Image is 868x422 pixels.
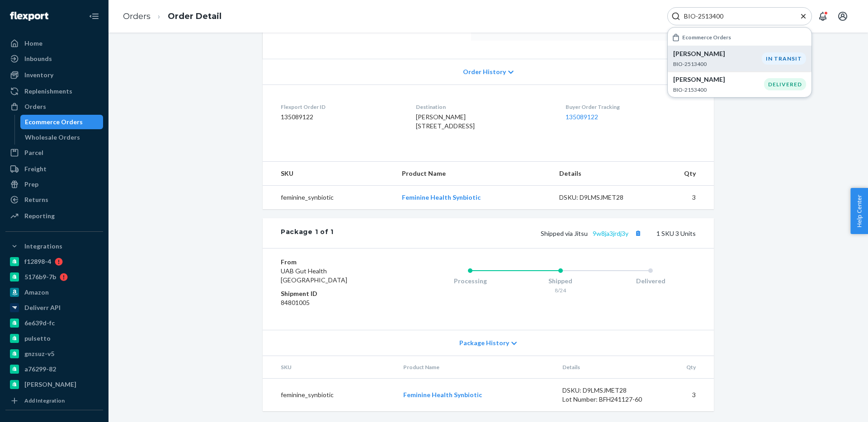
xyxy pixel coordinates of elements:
[395,162,552,186] th: Product Name
[5,300,103,315] a: Deliverr API
[762,52,806,65] div: IN TRANSIT
[25,117,83,127] div: Ecommerce Orders
[5,270,103,284] a: 5176b9-7b
[682,34,731,40] h6: Ecommerce Orders
[5,331,103,346] a: pulsetto
[281,298,389,307] dd: 84801005
[24,195,48,204] div: Returns
[24,242,62,251] div: Integrations
[566,113,598,121] a: 135089122
[281,227,334,239] div: Package 1 of 1
[281,289,389,298] dt: Shipment ID
[24,303,61,312] div: Deliverr API
[5,99,103,114] a: Orders
[5,362,103,376] a: a76299-82
[566,103,696,111] dt: Buyer Order Tracking
[5,285,103,300] a: Amazon
[5,192,103,207] a: Returns
[541,230,644,237] span: Shipped via Jitsu
[24,272,56,281] div: 5176b9-7b
[24,39,42,48] div: Home
[5,84,103,98] a: Replenishments
[651,186,714,210] td: 3
[632,227,644,239] button: Copy tracking number
[10,12,48,21] img: Flexport logo
[168,11,222,21] a: Order Detail
[24,87,72,96] div: Replenishments
[562,386,647,395] div: DSKU: D9LMSJMET28
[24,211,55,220] div: Reporting
[552,162,651,186] th: Details
[515,286,606,294] div: 8/24
[5,36,103,51] a: Home
[425,277,515,286] div: Processing
[5,52,103,66] a: Inbounds
[24,70,53,80] div: Inventory
[24,288,49,297] div: Amazon
[263,356,396,379] th: SKU
[799,12,808,21] button: Close Search
[263,379,396,412] td: feminine_synbiotic
[24,365,56,374] div: a76299-82
[555,356,655,379] th: Details
[814,7,832,25] button: Open notifications
[673,60,762,68] p: BIO-2513400
[850,188,868,234] button: Help Center
[263,162,395,186] th: SKU
[402,193,481,201] a: Feminine Health Synbiotic
[24,148,43,157] div: Parcel
[5,209,103,223] a: Reporting
[5,145,103,160] a: Parcel
[123,11,151,21] a: Orders
[116,3,229,30] ol: breadcrumbs
[396,356,555,379] th: Product Name
[562,395,647,404] div: Lot Number: BFH241127-60
[515,277,606,286] div: Shipped
[655,379,714,412] td: 3
[263,186,395,210] td: feminine_synbiotic
[559,193,644,202] div: DSKU: D9LMSJMET28
[281,113,401,122] dd: 135089122
[5,177,103,192] a: Prep
[5,162,103,176] a: Freight
[673,75,764,84] p: [PERSON_NAME]
[24,319,55,328] div: 6e639d-fc
[24,349,54,358] div: gnzsuz-v5
[24,257,51,266] div: f12898-4
[85,7,103,25] button: Close Navigation
[673,49,762,58] p: [PERSON_NAME]
[20,130,104,145] a: Wholesale Orders
[593,230,628,237] a: 9w8ja3jrdj3y
[20,115,104,129] a: Ecommerce Orders
[5,239,103,253] button: Integrations
[24,54,52,63] div: Inbounds
[673,86,764,94] p: BIO-2153400
[403,391,482,399] a: Feminine Health Synbiotic
[281,103,401,111] dt: Flexport Order ID
[281,267,347,284] span: UAB Gut Health [GEOGRAPHIC_DATA]
[680,12,792,21] input: Search Input
[5,377,103,392] a: [PERSON_NAME]
[5,347,103,361] a: gnzsuz-v5
[5,395,103,406] a: Add Integration
[834,7,852,25] button: Open account menu
[24,164,47,173] div: Freight
[5,254,103,269] a: f12898-4
[605,277,696,286] div: Delivered
[24,380,76,389] div: [PERSON_NAME]
[5,316,103,330] a: 6e639d-fc
[651,162,714,186] th: Qty
[24,334,51,343] div: pulsetto
[24,102,46,111] div: Orders
[416,103,551,111] dt: Destination
[671,12,680,21] svg: Search Icon
[5,68,103,82] a: Inventory
[463,67,506,76] span: Order History
[459,338,509,347] span: Package History
[281,258,389,267] dt: From
[24,180,38,189] div: Prep
[764,78,806,90] div: DELIVERED
[24,397,65,404] div: Add Integration
[25,133,80,142] div: Wholesale Orders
